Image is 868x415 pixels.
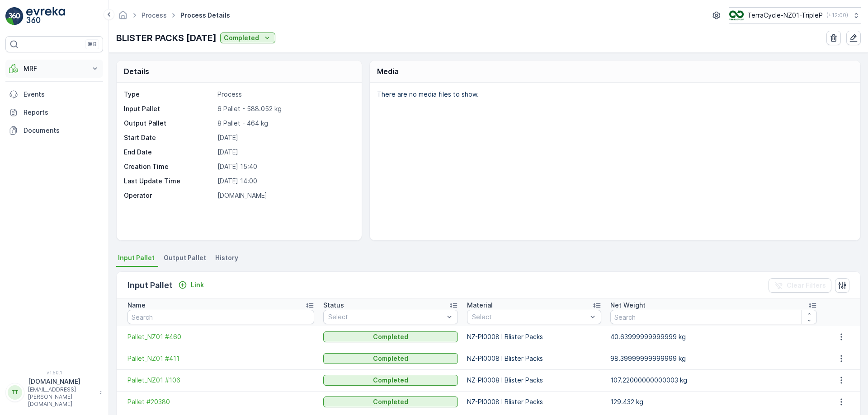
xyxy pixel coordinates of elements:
p: [DOMAIN_NAME] [217,191,352,200]
p: Reports [24,108,99,117]
button: Completed [323,353,458,364]
p: Link [191,280,204,289]
p: Last Update Time [124,177,214,186]
p: NZ-PI0008 I Blister Packs [467,397,601,406]
p: Details [124,66,149,77]
p: Type [124,90,214,99]
p: 98.39999999999999 kg [610,354,817,363]
span: Process Details [179,11,232,20]
button: Completed [323,331,458,342]
p: [DATE] 14:00 [217,177,352,186]
a: Documents [5,121,103,140]
p: Output Pallet [124,119,214,128]
div: TT [8,385,22,400]
a: Process [142,11,167,19]
button: MRF [5,60,103,78]
p: Events [24,90,99,99]
p: Completed [373,354,408,363]
p: There are no media files to show. [377,90,851,99]
p: [DATE] 15:40 [217,162,352,171]
span: v 1.50.1 [5,370,103,375]
p: 6 Pallet - 588.052 kg [217,104,352,113]
p: Input Pallet [127,279,173,292]
p: Select [472,312,587,322]
p: 129.432 kg [610,397,817,406]
img: TC_7kpGtVS.png [729,10,744,20]
p: Start Date [124,133,214,142]
span: Output Pallet [164,253,206,262]
p: Creation Time [124,162,214,171]
a: Events [5,85,103,103]
p: Process [217,90,352,99]
p: [DATE] [217,133,352,142]
p: 40.63999999999999 kg [610,332,817,341]
button: Completed [220,33,275,43]
p: 8 Pallet - 464 kg [217,119,352,128]
img: logo [5,7,24,25]
button: Link [175,280,208,290]
p: [DOMAIN_NAME] [28,377,95,386]
p: ( +12:00 ) [826,12,848,19]
a: Homepage [118,14,128,21]
input: Search [127,310,314,324]
a: Pallet #20380 [127,397,314,406]
p: NZ-PI0008 I Blister Packs [467,332,601,341]
p: Media [377,66,399,77]
button: Completed [323,375,458,386]
p: Status [323,301,344,310]
p: NZ-PI0008 I Blister Packs [467,354,601,363]
p: [EMAIL_ADDRESS][PERSON_NAME][DOMAIN_NAME] [28,386,95,408]
p: Documents [24,126,99,135]
p: Completed [373,332,408,341]
p: NZ-PI0008 I Blister Packs [467,376,601,385]
p: Clear Filters [787,281,826,290]
p: Input Pallet [124,104,214,113]
input: Search [610,310,817,324]
button: Completed [323,396,458,407]
p: Completed [373,397,408,406]
button: TerraCycle-NZ01-TripleP(+12:00) [729,7,861,23]
p: MRF [24,64,85,73]
p: [DATE] [217,148,352,157]
p: Name [127,301,146,310]
img: logo_light-DOdMpM7g.png [26,7,65,25]
p: ⌘B [88,41,97,48]
a: Reports [5,103,103,121]
a: Pallet_NZ01 #460 [127,332,314,341]
button: TT[DOMAIN_NAME][EMAIL_ADDRESS][PERSON_NAME][DOMAIN_NAME] [5,377,103,408]
p: Operator [124,191,214,200]
p: Material [467,301,493,310]
p: BLISTER PACKS [DATE] [116,31,217,45]
p: End Date [124,148,214,157]
p: Completed [373,376,408,385]
p: 107.22000000000003 kg [610,376,817,385]
span: Input Pallet [118,253,155,262]
p: Net Weight [610,301,646,310]
p: Select [328,312,443,322]
p: Completed [224,33,259,42]
a: Pallet_NZ01 #411 [127,354,314,363]
button: Clear Filters [769,278,831,293]
span: History [215,253,238,262]
p: TerraCycle-NZ01-TripleP [747,11,823,20]
a: Pallet_NZ01 #106 [127,376,314,385]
